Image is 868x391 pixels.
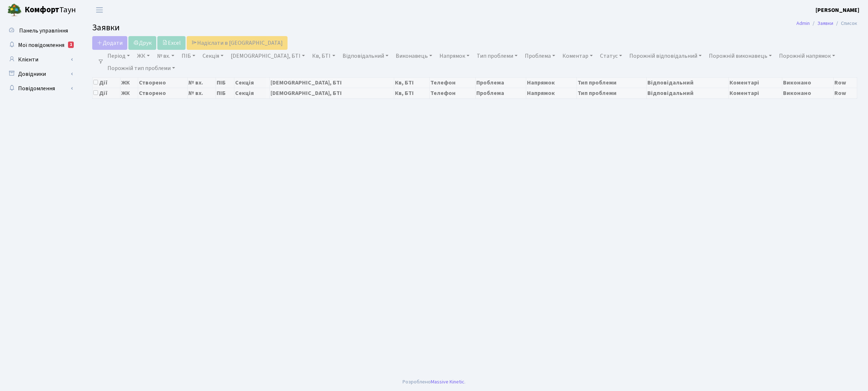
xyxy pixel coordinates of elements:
[577,77,647,88] th: Тип проблеми
[474,50,520,62] a: Тип проблеми
[526,88,577,98] th: Напрямок
[19,27,68,35] span: Панель управління
[577,88,647,98] th: Тип проблеми
[92,21,120,34] span: Заявки
[216,88,234,98] th: ПІБ
[340,50,391,62] a: Відповідальний
[429,88,476,98] th: Телефон
[4,38,76,52] a: Мої повідомлення1
[97,39,123,47] span: Додати
[93,77,120,88] th: Дії
[187,88,216,98] th: № вх.
[25,4,59,16] b: Комфорт
[522,50,558,62] a: Проблема
[157,36,186,50] a: Excel
[90,4,109,16] button: Переключити навігацію
[216,77,234,88] th: ПІБ
[597,50,625,62] a: Статус
[817,19,833,27] a: Заявки
[128,36,156,50] a: Друк
[729,88,782,98] th: Коментарі
[782,77,834,88] th: Виконано
[431,378,464,386] a: Massive Kinetic
[105,62,178,74] a: Порожній тип проблеми
[228,50,308,62] a: [DEMOGRAPHIC_DATA], БТІ
[647,88,729,98] th: Відповідальний
[179,50,198,62] a: ПІБ
[4,23,76,38] a: Панель управління
[816,6,859,14] a: [PERSON_NAME]
[138,88,187,98] th: Створено
[834,88,857,98] th: Row
[429,77,476,88] th: Телефон
[93,88,120,98] th: Дії
[476,77,526,88] th: Проблема
[626,50,705,62] a: Порожній відповідальний
[105,50,133,62] a: Період
[138,77,187,88] th: Створено
[187,77,216,88] th: № вх.
[403,378,465,386] div: Розроблено .
[4,81,76,96] a: Повідомлення
[234,88,269,98] th: Секція
[476,88,526,98] th: Проблема
[234,77,269,88] th: Секція
[25,4,76,16] span: Таун
[786,16,868,31] nav: breadcrumb
[120,77,138,88] th: ЖК
[834,77,857,88] th: Row
[782,88,834,98] th: Виконано
[4,67,76,81] a: Довідники
[393,50,435,62] a: Виконавець
[309,50,338,62] a: Кв, БТІ
[200,50,226,62] a: Секція
[269,77,394,88] th: [DEMOGRAPHIC_DATA], БТІ
[776,50,838,62] a: Порожній напрямок
[706,50,775,62] a: Порожній виконавець
[154,50,177,62] a: № вх.
[559,50,596,62] a: Коментар
[437,50,472,62] a: Напрямок
[796,19,810,27] a: Admin
[68,42,74,48] div: 1
[7,3,22,17] img: logo.png
[269,88,394,98] th: [DEMOGRAPHIC_DATA], БТІ
[134,50,153,62] a: ЖК
[394,88,429,98] th: Кв, БТІ
[729,77,782,88] th: Коментарі
[18,41,64,49] span: Мої повідомлення
[394,77,429,88] th: Кв, БТІ
[4,52,76,67] a: Клієнти
[120,88,138,98] th: ЖК
[833,19,857,27] li: Список
[647,77,729,88] th: Відповідальний
[526,77,577,88] th: Напрямок
[92,36,127,50] a: Додати
[187,36,288,50] a: Надіслати в [GEOGRAPHIC_DATA]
